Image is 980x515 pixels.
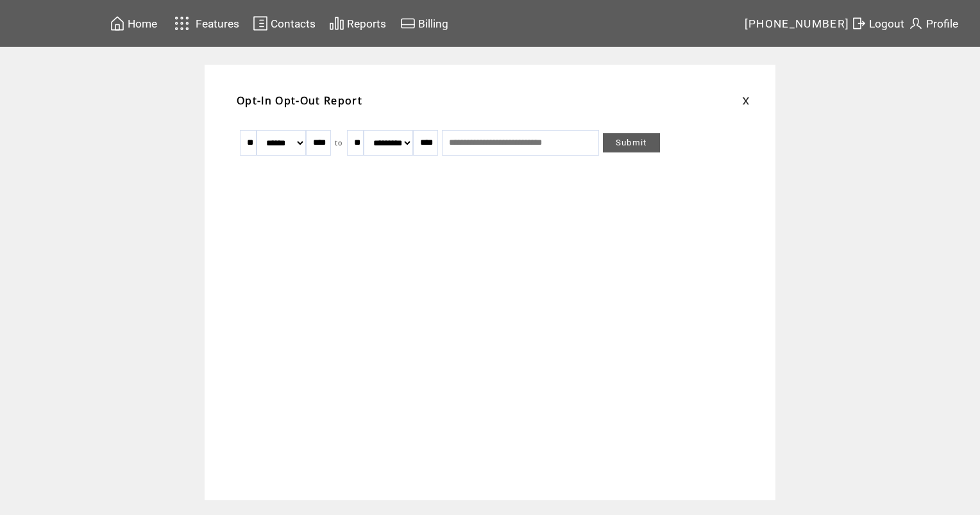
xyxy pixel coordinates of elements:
img: features.svg [171,13,193,34]
img: chart.svg [329,15,344,31]
img: home.svg [110,15,125,31]
a: Reports [327,13,388,33]
span: Opt-In Opt-Out Report [237,94,362,108]
img: exit.svg [851,15,866,31]
span: [PHONE_NUMBER] [745,17,850,30]
img: profile.svg [908,15,924,31]
a: Submit [603,133,660,152]
span: Logout [869,17,904,30]
a: Profile [906,13,960,33]
span: Profile [926,17,958,30]
img: contacts.svg [253,15,268,31]
a: Logout [849,13,906,33]
span: Reports [347,17,386,30]
img: creidtcard.svg [400,15,416,31]
a: Features [169,11,241,36]
a: Billing [398,13,450,33]
a: Contacts [251,13,317,33]
span: to [335,138,343,147]
span: Contacts [271,17,316,30]
a: Home [108,13,159,33]
span: Billing [418,17,448,30]
span: Features [196,17,239,30]
span: Home [128,17,157,30]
